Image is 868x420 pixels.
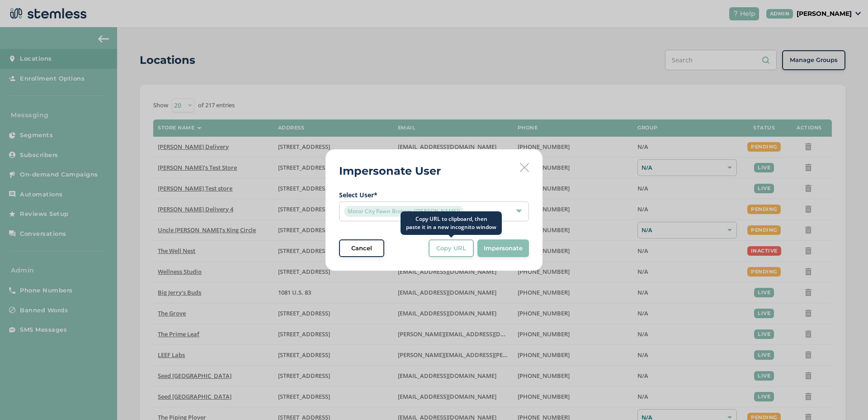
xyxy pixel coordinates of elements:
[339,239,384,258] button: Cancel
[401,211,502,235] div: Copy URL to clipboard, then paste it in a new incognito window
[339,190,529,200] label: Select User
[484,244,523,253] span: Impersonate
[339,163,441,179] h2: Impersonate User
[429,239,474,258] button: Copy URL
[344,206,464,217] span: Motor City Pawn Brokers ([PERSON_NAME])
[823,377,868,420] iframe: Chat Widget
[477,239,529,258] button: Impersonate
[436,244,466,253] span: Copy URL
[351,244,372,253] span: Cancel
